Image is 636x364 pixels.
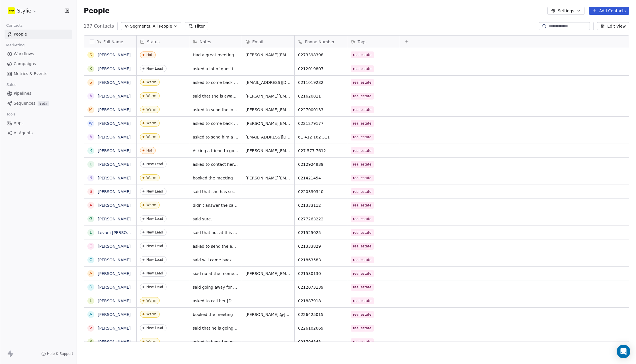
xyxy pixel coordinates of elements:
span: real estate [351,311,374,318]
div: S [90,79,92,85]
div: L [90,298,92,304]
a: People [5,30,72,39]
div: Warm [146,80,156,84]
div: grid [84,48,137,342]
span: [EMAIL_ADDRESS][DOMAIN_NAME] [245,134,291,140]
a: [PERSON_NAME] [98,162,131,167]
a: Apps [5,118,72,128]
div: Warm [146,135,156,139]
span: Campaigns [14,61,36,67]
span: 021421454 [298,175,344,181]
div: New Lead [146,217,163,221]
span: asked to send the info email [193,107,238,113]
div: R [89,148,92,154]
div: Warm [146,176,156,180]
div: Phone Number [295,36,347,48]
div: Email [242,36,294,48]
span: People [14,31,27,37]
span: real estate [351,120,374,127]
span: [PERSON_NAME][EMAIL_ADDRESS][PERSON_NAME][DOMAIN_NAME] [245,121,291,126]
a: Help & Support [41,351,73,356]
span: 0212019807 [298,66,344,72]
a: [PERSON_NAME] [98,135,131,139]
a: [PERSON_NAME] [98,53,131,57]
a: [PERSON_NAME] [98,176,131,180]
div: New Lead [146,230,163,234]
a: [PERSON_NAME] [98,189,131,194]
div: W [89,120,93,126]
span: said that not at this time [193,230,238,235]
span: real estate [351,257,374,263]
span: real estate [351,134,374,140]
div: New Lead [146,326,163,330]
span: 021887918 [298,298,344,304]
span: People [84,7,110,15]
div: New Lead [146,189,163,193]
div: Status [137,36,189,48]
span: Notes [200,39,211,45]
span: real estate [351,147,374,154]
a: [PERSON_NAME] [98,148,131,153]
span: real estate [351,270,374,277]
span: real estate [351,338,374,345]
div: S [90,189,92,195]
span: 0227000133 [298,107,344,113]
span: said sure. [193,216,238,222]
button: Stylie [7,6,38,16]
span: real estate [351,202,374,209]
div: N [89,175,92,181]
span: Sequences [14,100,35,106]
button: Add Contacts [589,7,629,15]
span: AI Agents [14,130,33,136]
div: Warm [146,312,156,316]
span: said that she is away but will come back to [GEOGRAPHIC_DATA] [193,93,238,99]
a: [PERSON_NAME] [98,312,131,317]
a: [PERSON_NAME] [98,203,131,208]
span: real estate [351,325,374,332]
div: Warm [146,94,156,98]
div: Full Name [84,36,136,48]
span: asked a lot of questions ,said she sorted out [193,66,238,72]
span: asked to come back [DATE] [193,121,238,126]
span: real estate [351,243,374,250]
div: Notes [189,36,242,48]
span: [PERSON_NAME].@[PERSON_NAME][DOMAIN_NAME] [245,312,291,317]
span: Had a great meeting, and proposing 12 month contract with vendor packages [193,52,238,58]
a: Pipelines [5,89,72,98]
div: C [89,243,92,249]
div: K [89,161,92,167]
a: Levani [PERSON_NAME]-On [98,230,152,235]
span: didn't answer the call, have sent text. Will need to follow up again [193,202,238,208]
span: All People [153,23,172,29]
span: said will come back to us when he is ready. send him info [193,257,238,263]
span: asked to book the meeting with [DOMAIN_NAME] [DATE] to book [193,339,238,345]
span: [EMAIL_ADDRESS][DOMAIN_NAME] [245,80,291,85]
a: [PERSON_NAME] [98,94,131,98]
span: Full Name [103,39,123,45]
span: 0211019232 [298,80,344,85]
div: V [89,325,92,331]
div: grid [137,48,629,342]
span: Apps [14,120,24,126]
a: [PERSON_NAME] [98,299,131,303]
span: 021333829 [298,243,344,249]
span: Sales [4,80,19,89]
a: [PERSON_NAME] [98,326,131,330]
span: asked to come back in Feb [193,80,238,85]
span: 0212073139 [298,284,344,290]
span: 021525025 [298,230,344,235]
span: 021863583 [298,257,344,263]
a: [PERSON_NAME] [98,121,131,126]
div: New Lead [146,271,163,275]
div: K [89,66,92,72]
span: Tools [4,110,18,119]
span: Metrics & Events [14,71,47,77]
span: real estate [351,106,374,113]
div: New Lead [146,285,163,289]
span: 027 577 7612 [298,148,344,154]
div: New Lead [146,67,163,71]
a: SequencesBeta [5,99,72,108]
div: C [89,257,92,263]
span: [PERSON_NAME][EMAIL_ADDRESS][PERSON_NAME][DOMAIN_NAME] [245,271,291,276]
span: 0226102669 [298,325,344,331]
